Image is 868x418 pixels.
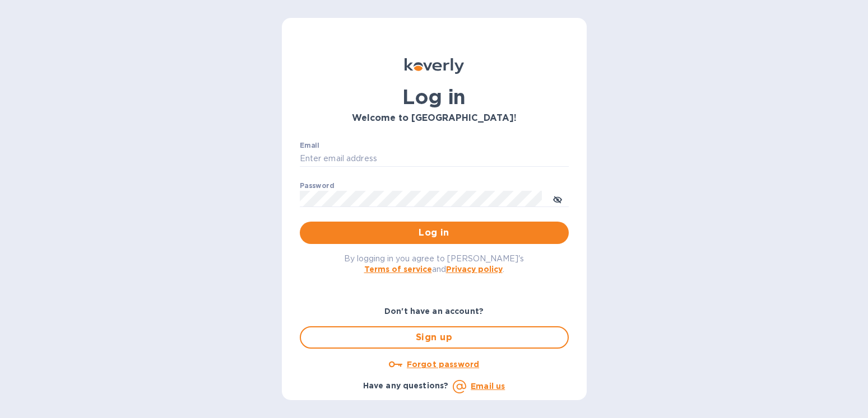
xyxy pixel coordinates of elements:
[300,142,319,149] label: Email
[300,182,334,189] label: Password
[405,58,464,74] img: Koverly
[300,151,569,167] input: Enter email address
[812,364,868,418] iframe: Chat Widget
[471,382,505,391] a: Email us
[446,265,503,274] a: Privacy policy
[363,381,449,390] b: Have any questions?
[300,222,569,244] button: Log in
[300,113,569,124] h3: Welcome to [GEOGRAPHIC_DATA]!
[364,265,432,274] a: Terms of service
[300,326,569,349] button: Sign up
[300,85,569,109] h1: Log in
[384,307,484,316] b: Don't have an account?
[310,331,559,344] span: Sign up
[407,360,479,369] u: Forgot password
[546,187,569,210] button: toggle password visibility
[344,254,524,274] span: By logging in you agree to [PERSON_NAME]'s and .
[309,226,560,239] span: Log in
